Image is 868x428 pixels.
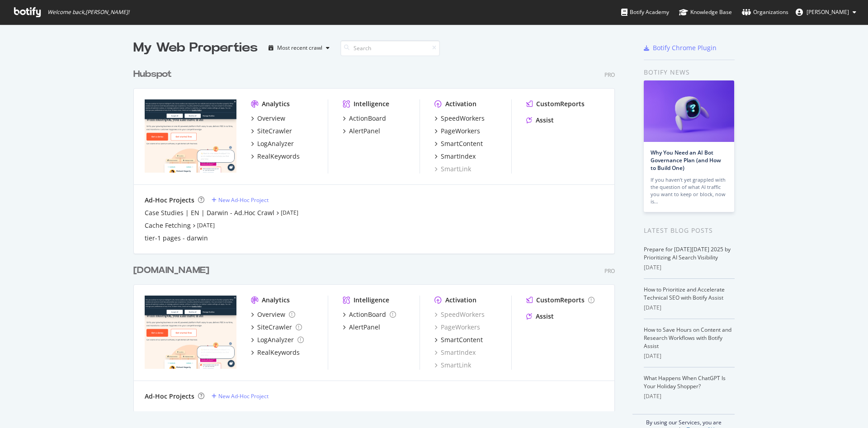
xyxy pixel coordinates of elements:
[441,335,483,344] div: SmartContent
[251,127,292,136] a: SiteCrawler
[644,304,735,312] div: [DATE]
[644,374,726,390] a: What Happens When ChatGPT Is Your Holiday Shopper?
[354,296,389,305] div: Intelligence
[441,114,485,123] div: SpeedWorkers
[434,310,485,319] a: SpeedWorkers
[644,80,734,142] img: Why You Need an AI Bot Governance Plan (and How to Build One)
[651,149,721,172] a: Why You Need an AI Bot Governance Plan (and How to Build One)
[212,196,269,204] a: New Ad-Hoc Project
[644,226,735,235] div: Latest Blog Posts
[257,114,285,123] div: Overview
[343,114,386,123] a: ActionBoard
[441,127,480,136] div: PageWorkers
[218,392,269,400] div: New Ad-Hoc Project
[343,323,380,332] a: AlertPanel
[262,99,290,108] div: Analytics
[644,286,725,301] a: How to Prioritize and Accelerate Technical SEO with Botify Assist
[644,67,735,77] div: Botify news
[604,267,615,275] div: Pro
[257,335,294,344] div: LogAnalyzer
[251,139,294,148] a: LogAnalyzer
[434,361,471,370] a: SmartLink
[445,296,476,305] div: Activation
[644,352,735,360] div: [DATE]
[145,99,236,173] img: hubspot.com
[349,127,380,136] div: AlertPanel
[133,39,258,57] div: My Web Properties
[281,209,298,216] a: [DATE]
[349,310,386,319] div: ActionBoard
[257,152,300,161] div: RealKeywords
[807,8,849,16] span: Victor Pan
[251,152,300,161] a: RealKeywords
[441,139,483,148] div: SmartContent
[145,234,208,243] a: tier-1 pages - darwin
[257,310,285,319] div: Overview
[434,139,483,148] a: SmartContent
[133,68,172,81] div: Hubspot
[145,196,194,205] div: Ad-Hoc Projects
[47,9,129,16] span: Welcome back, [PERSON_NAME] !
[679,8,732,17] div: Knowledge Base
[434,127,480,136] a: PageWorkers
[133,68,175,81] a: Hubspot
[644,245,731,261] a: Prepare for [DATE][DATE] 2025 by Prioritizing AI Search Visibility
[340,40,440,56] input: Search
[644,263,735,272] div: [DATE]
[133,57,622,411] div: grid
[441,152,476,161] div: SmartIndex
[145,221,191,230] a: Cache Fetching
[251,335,304,344] a: LogAnalyzer
[536,296,585,305] div: CustomReports
[536,116,554,125] div: Assist
[536,99,585,108] div: CustomReports
[526,116,554,125] a: Assist
[434,152,476,161] a: SmartIndex
[621,8,669,17] div: Botify Academy
[434,323,480,332] a: PageWorkers
[277,45,322,51] div: Most recent crawl
[434,348,476,357] a: SmartIndex
[604,71,615,79] div: Pro
[262,296,290,305] div: Analytics
[434,335,483,344] a: SmartContent
[343,127,380,136] a: AlertPanel
[145,296,236,369] img: hubspot-bulkdataexport.com
[343,310,396,319] a: ActionBoard
[526,296,594,305] a: CustomReports
[653,43,717,52] div: Botify Chrome Plugin
[651,176,727,205] div: If you haven’t yet grappled with the question of what AI traffic you want to keep or block, now is…
[742,8,788,17] div: Organizations
[145,208,274,217] div: Case Studies | EN | Darwin - Ad.Hoc Crawl
[526,99,585,108] a: CustomReports
[257,127,292,136] div: SiteCrawler
[251,323,302,332] a: SiteCrawler
[434,165,471,174] a: SmartLink
[788,5,863,19] button: [PERSON_NAME]
[133,264,213,277] a: [DOMAIN_NAME]
[644,326,731,350] a: How to Save Hours on Content and Research Workflows with Botify Assist
[218,196,269,204] div: New Ad-Hoc Project
[644,392,735,400] div: [DATE]
[212,392,269,400] a: New Ad-Hoc Project
[257,348,300,357] div: RealKeywords
[644,43,717,52] a: Botify Chrome Plugin
[251,310,295,319] a: Overview
[251,348,300,357] a: RealKeywords
[133,264,209,277] div: [DOMAIN_NAME]
[257,139,294,148] div: LogAnalyzer
[251,114,285,123] a: Overview
[265,41,333,55] button: Most recent crawl
[349,114,386,123] div: ActionBoard
[434,114,485,123] a: SpeedWorkers
[354,99,389,108] div: Intelligence
[536,312,554,321] div: Assist
[349,323,380,332] div: AlertPanel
